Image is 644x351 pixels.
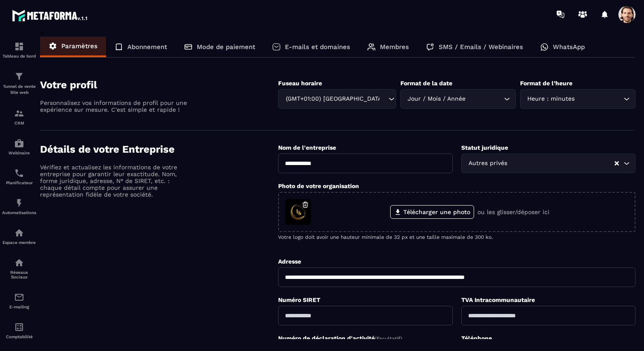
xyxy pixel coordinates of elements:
[2,132,36,162] a: automationsautomationsWebinaire
[577,94,621,104] input: Search for option
[2,286,36,316] a: emailemailE-mailing
[615,160,619,167] button: Clear Selected
[40,164,189,198] p: Vérifiez et actualisez les informations de votre entreprise pour garantir leur exactitude. Nom, f...
[467,159,509,168] span: Autres privés
[406,94,468,104] span: Jour / Mois / Année
[2,240,36,245] p: Espace membre
[526,94,577,104] span: Heure : minutes
[278,234,635,240] p: Votre logo doit avoir une hauteur minimale de 32 px et une taille maximale de 300 ko.
[2,65,36,102] a: formationformationTunnel de vente Site web
[2,270,36,279] p: Réseaux Sociaux
[14,108,24,119] img: formation
[278,183,359,189] label: Photo de votre organisation
[278,89,396,109] div: Search for option
[2,84,36,96] p: Tunnel de vente Site web
[520,80,572,87] label: Format de l’heure
[2,316,36,345] a: accountantaccountantComptabilité
[461,144,508,151] label: Statut juridique
[127,43,167,51] p: Abonnement
[461,296,535,303] label: TVA Intracommunautaire
[2,121,36,125] p: CRM
[285,43,350,51] p: E-mails et domaines
[390,205,474,219] label: Télécharger une photo
[2,305,36,309] p: E-mailing
[14,228,24,238] img: automations
[278,144,336,151] label: Nom de l'entreprise
[400,80,452,87] label: Format de la date
[461,335,492,342] label: Téléphone
[400,89,516,109] div: Search for option
[14,292,24,302] img: email
[14,71,24,81] img: formation
[14,138,24,148] img: automations
[12,8,89,23] img: logo
[278,80,322,87] label: Fuseau horaire
[2,251,36,286] a: social-networksocial-networkRéseaux Sociaux
[278,258,301,265] label: Adresse
[2,210,36,215] p: Automatisations
[40,99,189,113] p: Personnalisez vos informations de profil pour une expérience sur mesure. C'est simple et rapide !
[278,335,402,342] label: Numéro de déclaration d'activité
[2,221,36,251] a: automationsautomationsEspace membre
[40,79,278,91] h4: Votre profil
[14,168,24,178] img: scheduler
[477,209,549,215] p: ou les glisser/déposer ici
[553,43,585,51] p: WhatsApp
[284,94,380,104] span: (GMT+01:00) [GEOGRAPHIC_DATA]
[14,41,24,52] img: formation
[380,94,386,104] input: Search for option
[509,159,614,168] input: Search for option
[2,102,36,132] a: formationformationCRM
[461,154,635,173] div: Search for option
[2,162,36,191] a: schedulerschedulerPlanificateur
[2,334,36,339] p: Comptabilité
[14,198,24,208] img: automations
[439,43,523,51] p: SMS / Emails / Webinaires
[2,151,36,155] p: Webinaire
[380,43,409,51] p: Membres
[278,296,320,303] label: Numéro SIRET
[468,94,502,104] input: Search for option
[197,43,255,51] p: Mode de paiement
[520,89,635,109] div: Search for option
[2,180,36,185] p: Planificateur
[2,54,36,58] p: Tableau de bord
[2,35,36,65] a: formationformationTableau de bord
[375,336,402,342] span: (Facultatif)
[14,322,24,332] img: accountant
[61,42,98,50] p: Paramètres
[40,143,278,155] h4: Détails de votre Entreprise
[2,191,36,221] a: automationsautomationsAutomatisations
[14,258,24,268] img: social-network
